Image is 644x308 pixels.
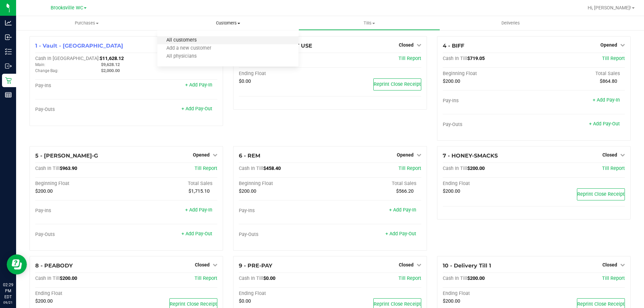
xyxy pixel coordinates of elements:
[170,301,217,307] span: Reprint Close Receipt
[185,82,212,88] a: + Add Pay-In
[35,262,73,269] span: 8 - PEABODY
[443,152,498,159] span: 7 - HONEY-SMACKS
[3,282,13,300] p: 02:29 PM EDT
[385,231,416,237] a: + Add Pay-Out
[443,166,467,171] span: Cash In Till
[195,262,210,267] span: Closed
[467,56,485,61] span: $719.05
[16,16,157,30] a: Purchases
[5,34,12,41] inline-svg: Inbound
[35,275,60,281] span: Cash In Till
[593,97,620,103] a: + Add Pay-In
[443,56,467,61] span: Cash In Till
[602,262,617,267] span: Closed
[443,275,467,281] span: Cash In Till
[35,62,45,67] span: Main:
[398,275,421,281] a: Till Report
[399,262,414,267] span: Closed
[602,56,625,61] span: Till Report
[577,301,625,307] span: Reprint Close Receipt
[16,20,157,26] span: Purchases
[195,275,217,281] a: Till Report
[299,20,439,26] span: Tills
[157,46,220,51] span: Add a new customer
[35,152,98,159] span: 5 - [PERSON_NAME]-G
[443,122,534,128] div: Pay-Outs
[602,275,625,281] a: Till Report
[467,166,485,171] span: $200.00
[35,43,123,49] span: 1 - Vault - [GEOGRAPHIC_DATA]
[35,56,100,61] span: Cash In [GEOGRAPHIC_DATA]:
[467,275,485,281] span: $200.00
[185,207,212,213] a: + Add Pay-In
[263,275,275,281] span: $0.00
[239,152,260,159] span: 6 - REM
[51,5,83,11] span: Brooksville WC
[239,262,272,269] span: 9 - PRE-PAY
[35,188,53,194] span: $200.00
[239,298,251,304] span: $0.00
[398,166,421,171] a: Till Report
[60,275,77,281] span: $200.00
[239,188,256,194] span: $200.00
[443,98,534,104] div: Pay-Ins
[5,48,12,55] inline-svg: Inventory
[5,77,12,84] inline-svg: Retail
[299,16,440,30] a: Tills
[101,68,120,73] span: $2,000.00
[534,71,625,77] div: Total Sales
[195,166,217,171] a: Till Report
[60,166,77,171] span: $963.90
[374,81,421,87] span: Reprint Close Receipt
[239,181,330,187] div: Beginning Float
[5,19,12,26] inline-svg: Analytics
[126,181,218,187] div: Total Sales
[443,43,464,49] span: 4 - BIFF
[440,16,581,30] a: Deliveries
[239,78,251,84] span: $0.00
[577,191,625,197] span: Reprint Close Receipt
[239,291,330,297] div: Ending Float
[157,20,299,26] span: Customers
[7,254,27,274] iframe: Resource center
[35,291,126,297] div: Ending Float
[35,208,126,214] div: Pay-Ins
[157,54,206,59] span: All physicians
[374,301,421,307] span: Reprint Close Receipt
[189,188,210,194] span: $1,715.10
[588,5,631,10] span: Hi, [PERSON_NAME]!
[397,152,414,158] span: Opened
[443,262,491,269] span: 10 - Delivery Till 1
[263,166,281,171] span: $458.40
[443,298,460,304] span: $200.00
[443,291,534,297] div: Ending Float
[577,188,625,200] button: Reprint Close Receipt
[101,62,120,67] span: $9,628.12
[35,68,58,73] span: Change Bag:
[602,152,617,158] span: Closed
[443,188,460,194] span: $200.00
[239,166,263,171] span: Cash In Till
[239,232,330,238] div: Pay-Outs
[181,231,212,237] a: + Add Pay-Out
[330,181,421,187] div: Total Sales
[3,300,13,305] p: 09/21
[443,78,460,84] span: $200.00
[492,20,529,26] span: Deliveries
[239,71,330,77] div: Ending Float
[396,188,414,194] span: $566.20
[602,166,625,171] a: Till Report
[100,56,124,61] span: $11,628.12
[35,83,126,89] div: Pay-Ins
[443,71,534,77] div: Beginning Float
[239,275,263,281] span: Cash In Till
[589,121,620,127] a: + Add Pay-Out
[373,78,421,90] button: Reprint Close Receipt
[398,56,421,61] span: Till Report
[35,232,126,238] div: Pay-Outs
